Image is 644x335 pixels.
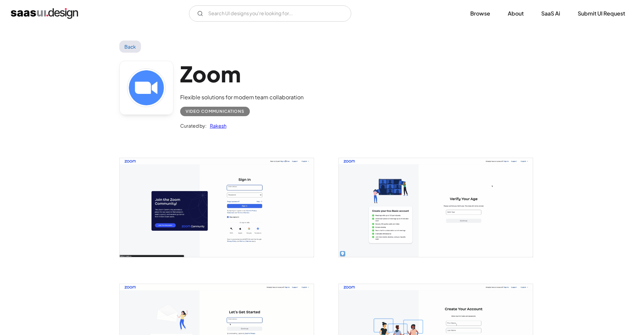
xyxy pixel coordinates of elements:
[500,6,532,21] a: About
[533,6,568,21] a: SaaS Ai
[339,158,533,257] img: 6422f1539ad1abad30c75cf6_Zoom%20-%20verify%20age.png
[189,5,351,22] form: Email Form
[180,93,304,101] div: Flexible solutions for modern team collaboration
[186,107,244,115] div: Video Communications
[120,158,314,257] img: 6422f1533277da1a309d2f75_Zoom%20-%20sign%20in.png
[462,6,498,21] a: Browse
[570,6,633,21] a: Submit UI Request
[339,158,533,257] a: open lightbox
[189,5,351,22] input: Search UI designs you're looking for...
[180,122,207,130] div: Curated by:
[11,8,78,19] a: home
[180,61,304,87] h1: Zoom
[207,122,226,130] a: Rakesh
[120,158,314,257] a: open lightbox
[119,41,141,53] a: Back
